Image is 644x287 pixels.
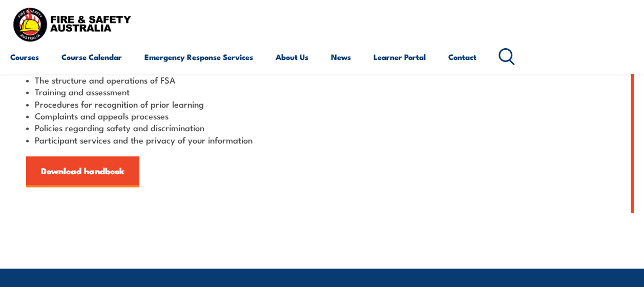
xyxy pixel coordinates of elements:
[26,110,307,121] li: Complaints and appeals processes
[26,156,139,187] a: Download handbook
[26,86,307,97] li: Training and assessment
[26,74,307,86] li: The structure and operations of FSA
[276,45,308,69] a: About Us
[331,45,351,69] a: News
[373,45,426,69] a: Learner Portal
[26,134,307,146] li: Participant services and the privacy of your information
[448,45,476,69] a: Contact
[10,45,39,69] a: Courses
[26,121,307,133] li: Policies regarding safety and discrimination
[61,45,122,69] a: Course Calendar
[144,45,253,69] a: Emergency Response Services
[26,98,307,110] li: Procedures for recognition of prior learning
